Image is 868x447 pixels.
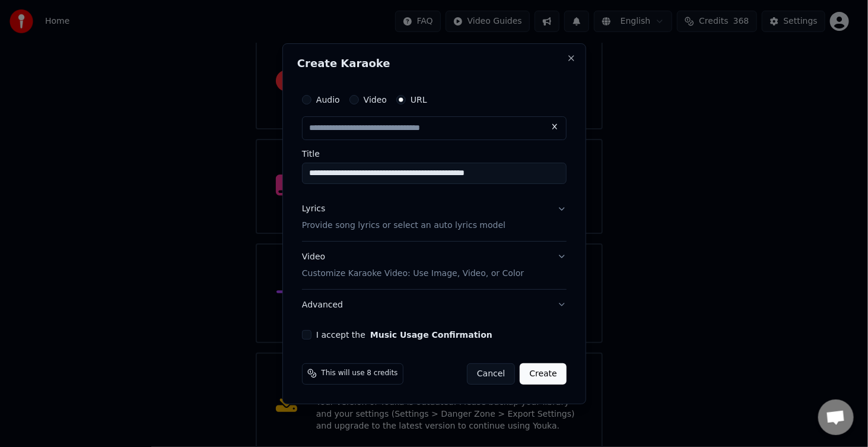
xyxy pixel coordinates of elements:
[302,194,567,241] button: LyricsProvide song lyrics or select an auto lyrics model
[302,150,567,158] label: Title
[302,267,524,279] p: Customize Karaoke Video: Use Image, Video, or Color
[302,203,325,215] div: Lyrics
[316,330,492,338] label: I accept the
[316,96,340,104] label: Audio
[370,330,492,338] button: I accept the
[467,363,515,384] button: Cancel
[302,251,524,280] div: Video
[411,96,427,104] label: URL
[322,369,398,378] span: This will use 8 credits
[363,96,386,104] label: Video
[302,242,567,289] button: VideoCustomize Karaoke Video: Use Image, Video, or Color
[302,289,567,320] button: Advanced
[302,220,505,232] p: Provide song lyrics or select an auto lyrics model
[297,58,571,69] h2: Create Karaoke
[520,363,567,384] button: Create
